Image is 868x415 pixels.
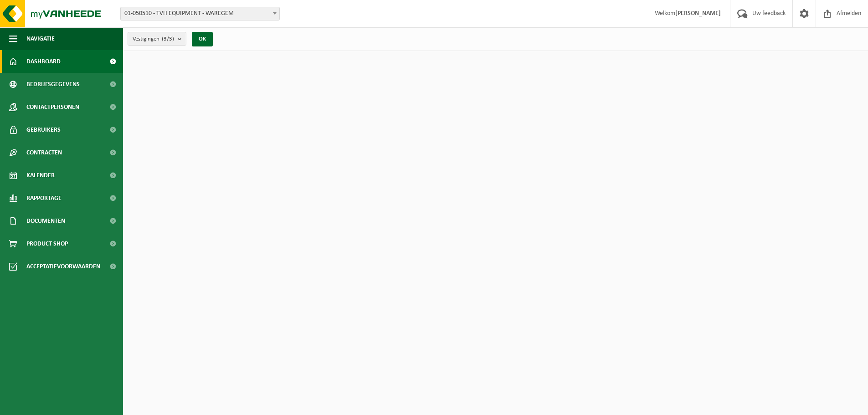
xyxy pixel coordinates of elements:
[162,36,174,42] count: (3/3)
[675,10,721,17] strong: [PERSON_NAME]
[133,32,174,46] span: Vestigingen
[192,32,213,46] button: OK
[128,32,186,46] button: Vestigingen(3/3)
[26,210,65,232] span: Documenten
[26,141,62,164] span: Contracten
[26,255,100,278] span: Acceptatievoorwaarden
[26,232,68,255] span: Product Shop
[26,118,61,141] span: Gebruikers
[26,27,55,50] span: Navigatie
[26,96,79,118] span: Contactpersonen
[121,7,279,20] span: 01-050510 - TVH EQUIPMENT - WAREGEM
[26,164,55,187] span: Kalender
[26,187,62,210] span: Rapportage
[26,50,61,73] span: Dashboard
[26,73,80,96] span: Bedrijfsgegevens
[120,7,280,20] span: 01-050510 - TVH EQUIPMENT - WAREGEM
